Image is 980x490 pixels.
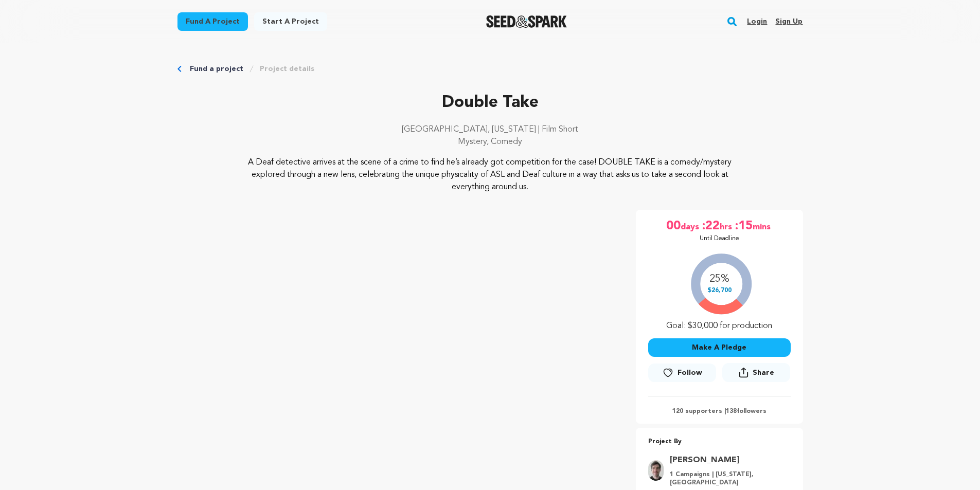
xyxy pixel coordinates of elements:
img: bd1ac3cd5875cf3f.jpg [648,460,664,481]
button: Share [722,363,790,382]
span: :22 [701,218,720,234]
a: Follow [648,364,716,382]
span: Follow [678,368,702,378]
a: Fund a project [177,12,248,31]
p: Double Take [177,90,803,115]
span: Share [722,363,790,386]
a: Goto Brendan Connelly profile [670,454,785,466]
a: Project details [260,64,314,74]
button: Make A Pledge [648,338,791,357]
span: 138 [726,408,737,414]
span: days [681,218,701,234]
span: hrs [720,218,734,234]
a: Fund a project [190,64,243,74]
span: 00 [666,218,681,234]
span: Share [753,368,774,378]
p: A Deaf detective arrives at the scene of a crime to find he’s already got competition for the cas... [240,156,740,193]
p: Project By [648,436,791,448]
p: [GEOGRAPHIC_DATA], [US_STATE] | Film Short [177,123,803,136]
p: Until Deadline [700,234,739,243]
p: 120 supporters | followers [648,407,791,415]
div: Breadcrumb [177,64,803,74]
p: Mystery, Comedy [177,136,803,148]
a: Login [747,13,767,30]
a: Seed&Spark Homepage [486,15,567,28]
img: Seed&Spark Logo Dark Mode [486,15,567,28]
span: :15 [734,218,753,234]
span: mins [753,218,773,234]
a: Sign up [775,13,803,30]
a: Start a project [254,12,327,31]
p: 1 Campaigns | [US_STATE], [GEOGRAPHIC_DATA] [670,470,785,487]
